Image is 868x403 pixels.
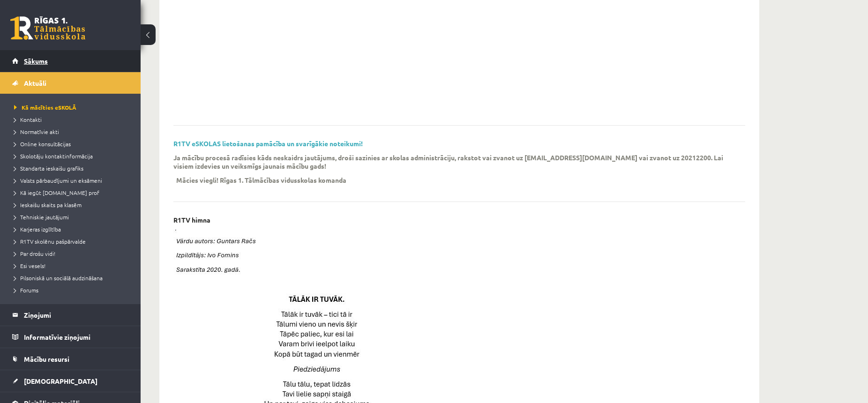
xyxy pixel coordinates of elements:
a: Online konsultācijas [14,140,131,148]
span: Pilsoniskā un sociālā audzināšana [14,274,103,282]
span: Par drošu vidi! [14,250,55,257]
span: Mācību resursi [24,355,69,363]
span: [DEMOGRAPHIC_DATA] [24,377,97,385]
a: Informatīvie ziņojumi [12,326,129,348]
p: Ja mācību procesā radīsies kāds neskaidrs jautājums, droši sazinies ar skolas administrāciju, rak... [173,153,731,170]
a: Aktuāli [12,72,129,94]
a: Kā mācīties eSKOLĀ [14,103,131,112]
a: Forums [14,286,131,294]
p: Rīgas 1. Tālmācības vidusskolas komanda [220,176,346,184]
a: Normatīvie akti [14,127,131,136]
span: Esi vesels! [14,262,45,269]
span: Forums [14,286,38,294]
a: Mācību resursi [12,348,129,370]
a: Standarta ieskaišu grafiks [14,164,131,172]
a: Esi vesels! [14,261,131,270]
a: Sākums [12,50,129,72]
span: Normatīvie akti [14,128,59,135]
a: Ieskaišu skaits pa klasēm [14,201,131,209]
span: Sākums [24,57,48,65]
span: Standarta ieskaišu grafiks [14,164,83,172]
a: Kā iegūt [DOMAIN_NAME] prof [14,188,131,197]
span: Ieskaišu skaits pa klasēm [14,201,82,209]
a: Ziņojumi [12,304,129,326]
legend: Ziņojumi [24,304,129,326]
p: R1TV himna [173,216,210,224]
span: Aktuāli [24,79,46,87]
span: Kā iegūt [DOMAIN_NAME] prof [14,189,99,196]
span: Online konsultācijas [14,140,71,148]
span: Skolotāju kontaktinformācija [14,152,93,160]
a: Kontakti [14,115,131,124]
a: R1TV eSKOLAS lietošanas pamācība un svarīgākie noteikumi! [173,139,363,148]
a: Karjeras izglītība [14,225,131,233]
legend: Informatīvie ziņojumi [24,326,129,348]
a: Pilsoniskā un sociālā audzināšana [14,274,131,282]
a: Par drošu vidi! [14,249,131,258]
a: R1TV skolēnu pašpārvalde [14,237,131,246]
a: Rīgas 1. Tālmācības vidusskola [10,16,85,40]
span: Valsts pārbaudījumi un eksāmeni [14,177,102,184]
span: Kā mācīties eSKOLĀ [14,104,76,111]
p: Mācies viegli! [176,176,218,184]
span: Kontakti [14,116,42,123]
span: Tehniskie jautājumi [14,213,69,221]
a: [DEMOGRAPHIC_DATA] [12,370,129,392]
a: Skolotāju kontaktinformācija [14,152,131,160]
a: Tehniskie jautājumi [14,213,131,221]
span: Karjeras izglītība [14,225,61,233]
span: R1TV skolēnu pašpārvalde [14,238,86,245]
a: Valsts pārbaudījumi un eksāmeni [14,176,131,185]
